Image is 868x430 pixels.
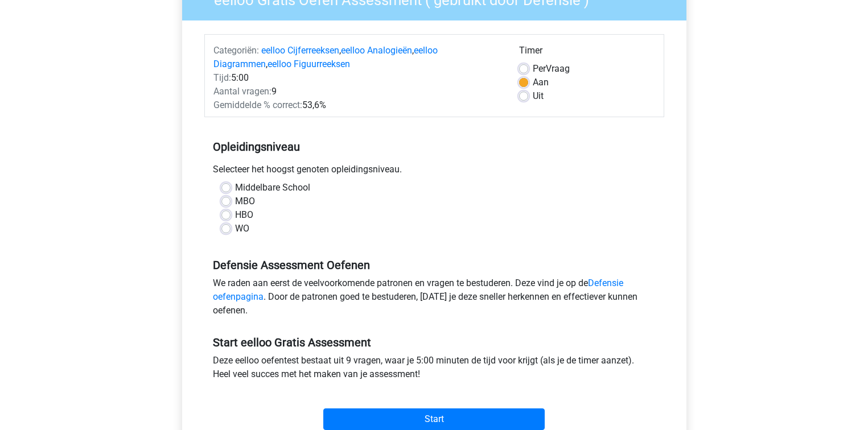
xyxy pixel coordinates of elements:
div: 9 [205,85,511,98]
span: Tijd: [213,72,231,83]
span: Per [533,63,546,74]
div: Selecteer het hoogst genoten opleidingsniveau. [204,163,664,181]
div: , , , [205,44,511,71]
label: MBO [235,195,255,208]
label: Uit [533,89,544,103]
h5: Opleidingsniveau [213,135,656,158]
label: WO [235,222,249,235]
div: Deze eelloo oefentest bestaat uit 9 vragen, waar je 5:00 minuten de tijd voor krijgt (als je de t... [204,354,664,386]
a: eelloo Cijferreeksen [261,45,339,56]
label: Middelbare School [235,181,310,195]
div: 53,6% [205,98,511,112]
h5: Start eelloo Gratis Assessment [213,336,656,349]
div: We raden aan eerst de veelvoorkomende patronen en vragen te bestuderen. Deze vind je op de . Door... [204,276,664,322]
div: Timer [519,44,655,62]
input: Start [323,408,545,430]
span: Aantal vragen: [213,86,271,97]
label: Aan [533,76,549,89]
label: HBO [235,208,253,222]
a: eelloo Figuurreeksen [268,59,350,69]
label: Vraag [533,62,570,76]
span: Categoriën: [213,45,259,56]
div: 5:00 [205,71,511,85]
span: Gemiddelde % correct: [213,100,302,110]
a: eelloo Analogieën [341,45,412,56]
h5: Defensie Assessment Oefenen [213,258,656,272]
